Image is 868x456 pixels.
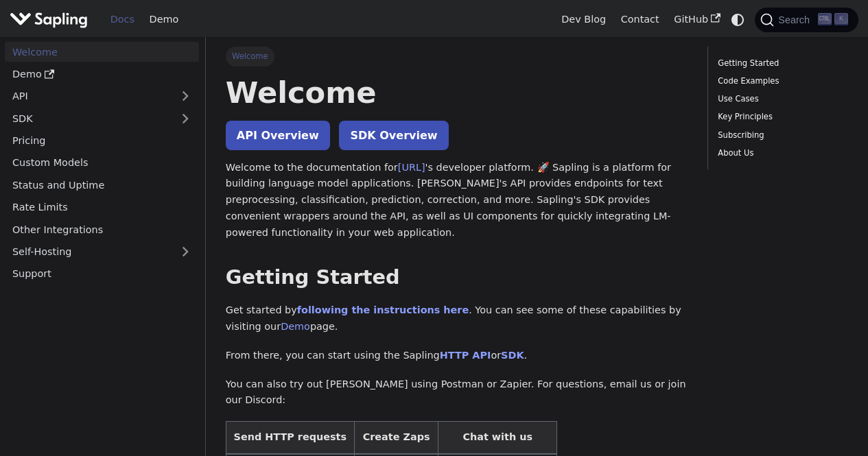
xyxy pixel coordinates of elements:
button: Expand sidebar category 'API' [172,86,199,106]
img: Sapling.ai [10,10,88,29]
a: Key Principles [718,110,843,123]
a: About Us [718,147,843,160]
button: Expand sidebar category 'SDK' [172,108,199,128]
a: Welcome [5,42,199,62]
p: From there, you can start using the Sapling or . [226,348,688,364]
a: Docs [103,9,142,30]
a: API [5,86,172,106]
th: Chat with us [438,422,557,454]
a: HTTP API [440,350,491,361]
a: SDK Overview [339,121,448,150]
a: SDK [5,108,172,128]
span: Welcome [226,47,274,66]
h2: Getting Started [226,265,688,290]
a: Code Examples [718,75,843,88]
a: SDK [501,350,524,361]
a: Dev Blog [554,9,613,30]
a: Demo [5,64,199,84]
kbd: K [834,13,848,25]
a: Support [5,264,199,284]
a: Demo [142,9,186,30]
button: Switch between dark and light mode (currently system mode) [728,10,748,29]
p: You can also try out [PERSON_NAME] using Postman or Zapier. For questions, email us or join our D... [226,376,688,409]
p: Welcome to the documentation for 's developer platform. 🚀 Sapling is a platform for building lang... [226,160,688,241]
a: following the instructions here [297,304,469,315]
a: Contact [613,9,667,30]
a: [URL] [398,162,425,173]
a: Getting Started [718,57,843,70]
nav: Breadcrumbs [226,47,688,66]
span: Search [774,14,818,25]
a: Use Cases [718,93,843,106]
th: Create Zaps [354,422,438,454]
a: Pricing [5,131,199,151]
a: Subscribing [718,129,843,142]
a: Sapling.ai [10,10,93,29]
button: Search (Ctrl+K) [755,8,858,32]
a: Rate Limits [5,197,199,217]
a: Status and Uptime [5,175,199,195]
a: Custom Models [5,153,199,173]
a: Demo [281,321,310,332]
h1: Welcome [226,74,688,111]
p: Get started by . You can see some of these capabilities by visiting our page. [226,302,688,335]
a: GitHub [666,9,727,30]
a: API Overview [226,121,330,150]
a: Self-Hosting [5,242,199,262]
th: Send HTTP requests [226,422,354,454]
a: Other Integrations [5,219,199,239]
